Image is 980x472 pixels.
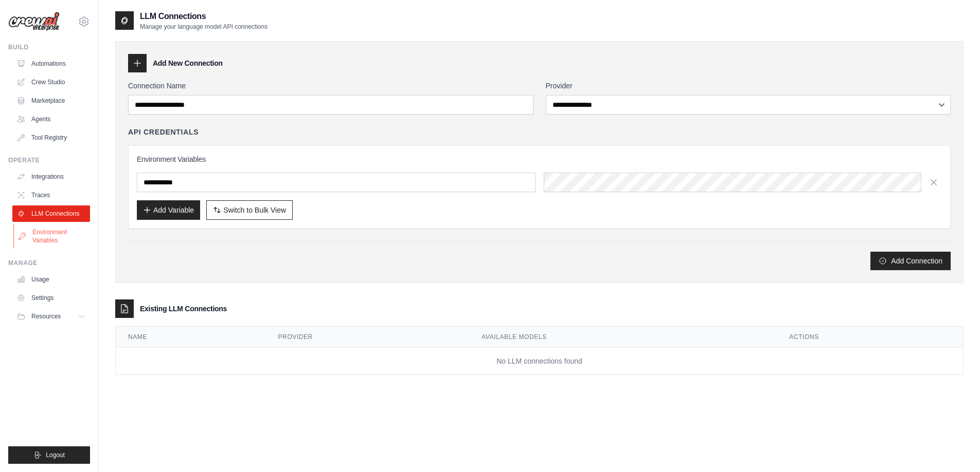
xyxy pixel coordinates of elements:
button: Add Variable [137,200,200,220]
a: LLM Connections [12,205,90,222]
a: Traces [12,187,90,203]
p: Manage your language model API connections [140,23,268,31]
th: Available Models [469,327,777,348]
h4: API Credentials [128,127,199,137]
span: Logout [46,451,65,459]
h2: LLM Connections [140,10,268,23]
div: Build [8,43,90,51]
button: Switch to Bulk View [206,200,293,220]
span: Switch to Bulk View [223,205,286,215]
h3: Environment Variables [137,154,942,164]
button: Logout [8,446,90,464]
button: Resources [12,308,90,325]
a: Crew Studio [12,74,90,90]
label: Connection Name [128,81,533,91]
th: Actions [777,327,963,348]
th: Provider [266,327,470,348]
button: Add Connection [870,252,951,270]
h3: Existing LLM Connections [140,304,227,314]
th: Name [116,327,266,348]
div: Manage [8,259,90,267]
td: No LLM connections found [116,348,963,375]
a: Tool Registry [12,129,90,146]
a: Marketplace [12,92,90,109]
a: Automations [12,55,90,72]
div: Operate [8,156,90,164]
a: Usage [12,271,90,288]
h3: Add New Connection [153,58,223,68]
a: Integrations [12,168,90,185]
img: Logo [8,12,60,31]
a: Environment Variables [13,224,91,249]
a: Settings [12,290,90,306]
label: Provider [546,81,951,91]
a: Agents [12,111,90,127]
span: Resources [31,312,61,320]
